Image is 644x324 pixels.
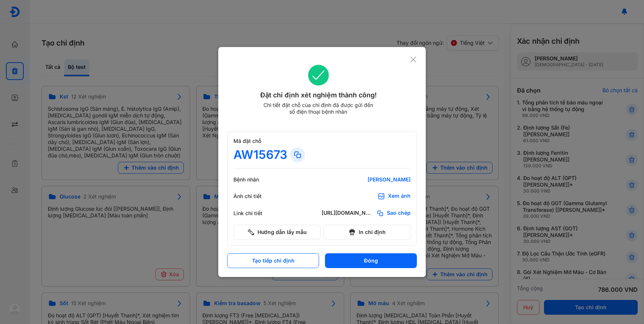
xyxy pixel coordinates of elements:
[260,102,376,115] div: Chi tiết đặt chỗ của chỉ định đã được gửi đến số điện thoại bệnh nhân
[233,176,278,183] div: Bệnh nhân
[233,138,411,144] div: Mã đặt chỗ
[322,210,374,217] div: [URL][DOMAIN_NAME]
[387,210,411,217] span: Sao chép
[388,193,411,200] div: Xem ảnh
[323,225,411,240] button: In chỉ định
[233,147,287,162] div: AW15673
[227,253,319,268] button: Tạo tiếp chỉ định
[233,193,278,200] div: Ảnh chi tiết
[325,253,417,268] button: Đóng
[322,176,411,183] div: [PERSON_NAME]
[227,90,410,100] div: Đặt chỉ định xét nghiệm thành công!
[233,210,278,217] div: Link chi tiết
[233,225,321,240] button: Hướng dẫn lấy mẫu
